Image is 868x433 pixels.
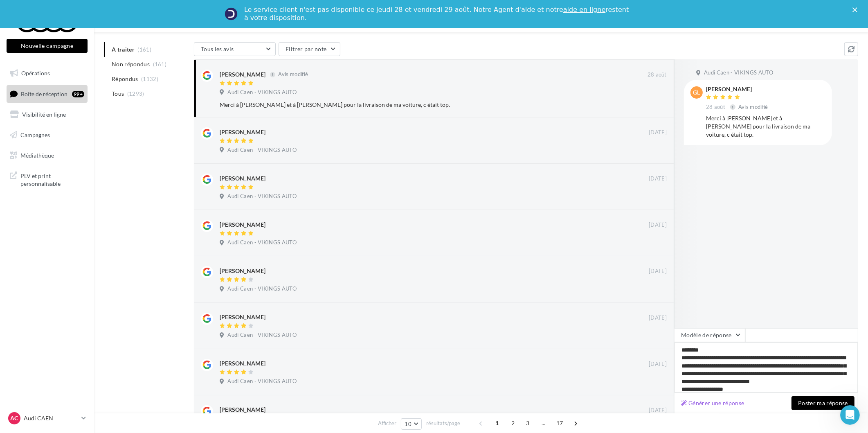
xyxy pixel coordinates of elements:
[852,7,861,12] div: Fermer
[201,45,234,52] span: Tous les avis
[5,106,89,123] a: Visibilité en ligne
[22,111,66,118] span: Visibilité en ligne
[220,221,265,229] div: [PERSON_NAME]
[220,267,265,275] div: [PERSON_NAME]
[678,398,748,408] button: Générer une réponse
[112,75,138,83] span: Répondus
[220,406,265,414] div: [PERSON_NAME]
[792,396,855,410] button: Poster ma réponse
[20,151,54,158] span: Médiathèque
[649,175,667,183] span: [DATE]
[674,328,745,342] button: Modèle de réponse
[141,76,158,82] span: (1132)
[649,361,667,368] span: [DATE]
[405,421,412,427] span: 10
[72,91,84,97] div: 99+
[244,6,630,22] div: Le service client n'est pas disponible ce jeudi 28 et vendredi 29 août. Notre Agent d'aide et not...
[153,61,167,68] span: (161)
[11,414,18,422] span: AC
[227,193,297,200] span: Audi Caen - VIKINGS AUTO
[20,170,84,188] span: PLV et print personnalisable
[649,129,667,136] span: [DATE]
[7,39,88,53] button: Nouvelle campagne
[220,313,265,321] div: [PERSON_NAME]
[704,69,773,77] span: Audi Caen - VIKINGS AUTO
[24,414,78,422] p: Audi CAEN
[649,268,667,275] span: [DATE]
[706,104,725,111] span: 28 août
[21,90,67,97] span: Boîte de réception
[112,90,124,98] span: Tous
[227,239,297,246] span: Audi Caen - VIKINGS AUTO
[648,71,667,79] span: 28 août
[5,65,89,82] a: Opérations
[506,417,519,430] span: 2
[649,314,667,322] span: [DATE]
[5,147,89,164] a: Médiathèque
[278,71,308,78] span: Avis modifié
[220,128,265,136] div: [PERSON_NAME]
[378,419,396,427] span: Afficher
[220,359,265,368] div: [PERSON_NAME]
[521,417,534,430] span: 3
[5,85,89,103] a: Boîte de réception99+
[21,70,50,77] span: Opérations
[649,407,667,414] span: [DATE]
[227,285,297,293] span: Audi Caen - VIKINGS AUTO
[5,126,89,144] a: Campagnes
[20,131,50,138] span: Campagnes
[127,90,144,97] span: (1293)
[490,417,504,430] span: 1
[426,419,460,427] span: résultats/page
[840,405,860,425] iframe: Intercom live chat
[225,7,238,20] img: Profile image for Service-Client
[220,174,265,183] div: [PERSON_NAME]
[7,410,88,426] a: AC Audi CAEN
[112,60,150,68] span: Non répondus
[563,6,605,14] a: aide en ligne
[279,42,340,56] button: Filtrer par note
[227,147,297,154] span: Audi Caen - VIKINGS AUTO
[401,418,422,430] button: 10
[706,86,770,92] div: [PERSON_NAME]
[537,417,550,430] span: ...
[5,167,89,191] a: PLV et print personnalisable
[194,42,276,56] button: Tous les avis
[227,89,297,96] span: Audi Caen - VIKINGS AUTO
[227,378,297,385] span: Audi Caen - VIKINGS AUTO
[649,221,667,229] span: [DATE]
[693,88,700,97] span: GL
[227,332,297,339] span: Audi Caen - VIKINGS AUTO
[553,417,567,430] span: 17
[706,114,825,139] div: Merci à [PERSON_NAME] et à [PERSON_NAME] pour la livraison de ma voiture, c était top.
[220,101,614,109] div: Merci à [PERSON_NAME] et à [PERSON_NAME] pour la livraison de ma voiture, c était top.
[738,104,768,110] span: Avis modifié
[220,70,265,79] div: [PERSON_NAME]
